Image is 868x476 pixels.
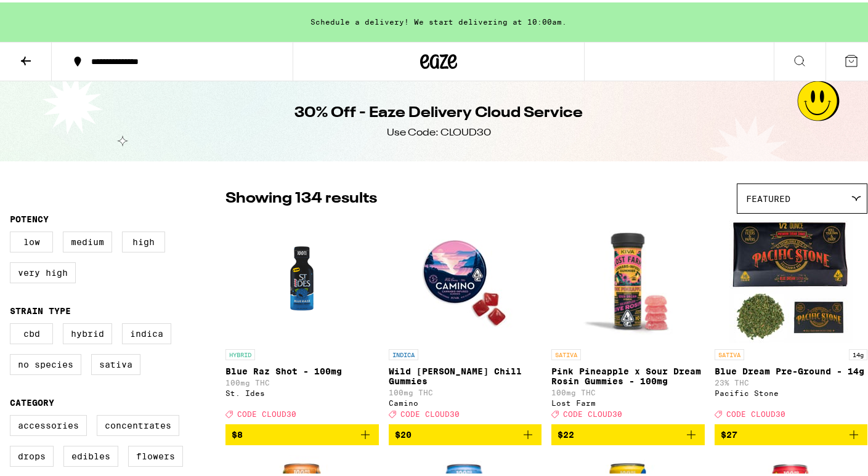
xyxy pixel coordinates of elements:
p: SATIVA [551,347,581,358]
span: CODE CLOUD30 [726,408,785,416]
label: Flowers [128,443,183,464]
label: CBD [10,321,53,342]
img: Lost Farm - Pink Pineapple x Sour Dream Rosin Gummies - 100mg [562,217,693,341]
button: Add to bag [389,422,542,443]
label: Drops [10,443,54,464]
label: Indica [122,321,171,342]
p: INDICA [389,347,418,358]
p: Blue Raz Shot - 100mg [225,364,379,374]
p: Pink Pineapple x Sour Dream Rosin Gummies - 100mg [551,364,705,384]
label: Hybrid [63,321,112,342]
span: $8 [232,427,243,437]
label: Sativa [91,352,140,373]
img: St. Ides - Blue Raz Shot - 100mg [240,217,363,341]
p: 100mg THC [225,376,379,384]
label: Concentrates [97,413,179,434]
span: CODE CLOUD30 [400,408,460,416]
span: $20 [395,427,412,437]
legend: Potency [10,212,49,222]
legend: Category [10,395,54,405]
label: Low [10,229,53,250]
label: High [122,229,165,250]
p: Blue Dream Pre-Ground - 14g [715,364,868,374]
p: 100mg THC [551,386,705,394]
div: Pacific Stone [715,387,868,395]
label: Accessories [10,413,87,434]
p: 100mg THC [389,386,542,394]
p: 23% THC [715,376,868,384]
span: Featured [746,192,790,201]
div: Use Code: CLOUD30 [387,124,491,137]
p: Wild [PERSON_NAME] Chill Gummies [389,364,542,384]
label: Medium [63,229,112,250]
label: Edibles [63,443,118,464]
span: $22 [558,427,574,437]
span: $27 [721,427,737,437]
a: Open page for Blue Raz Shot - 100mg from St. Ides [225,217,379,422]
h1: 30% Off - Eaze Delivery Cloud Service [294,100,583,121]
p: SATIVA [715,347,744,358]
button: Add to bag [551,422,705,443]
legend: Strain Type [10,304,71,313]
a: Open page for Blue Dream Pre-Ground - 14g from Pacific Stone [715,217,868,422]
label: Very High [10,260,76,281]
label: No Species [10,352,81,373]
p: HYBRID [225,347,255,358]
a: Open page for Pink Pineapple x Sour Dream Rosin Gummies - 100mg from Lost Farm [551,217,705,422]
span: Hi. Need any help? [7,9,89,18]
p: Showing 134 results [225,186,377,207]
p: 14g [849,347,867,358]
button: Add to bag [715,422,868,443]
img: Pacific Stone - Blue Dream Pre-Ground - 14g [729,217,853,341]
img: Camino - Wild Berry Chill Gummies [404,217,527,341]
button: Add to bag [225,422,379,443]
span: CODE CLOUD30 [237,408,296,416]
div: St. Ides [225,387,379,395]
div: Camino [389,397,542,405]
span: CODE CLOUD30 [563,408,622,416]
div: Lost Farm [551,397,705,405]
a: Open page for Wild Berry Chill Gummies from Camino [389,217,542,422]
